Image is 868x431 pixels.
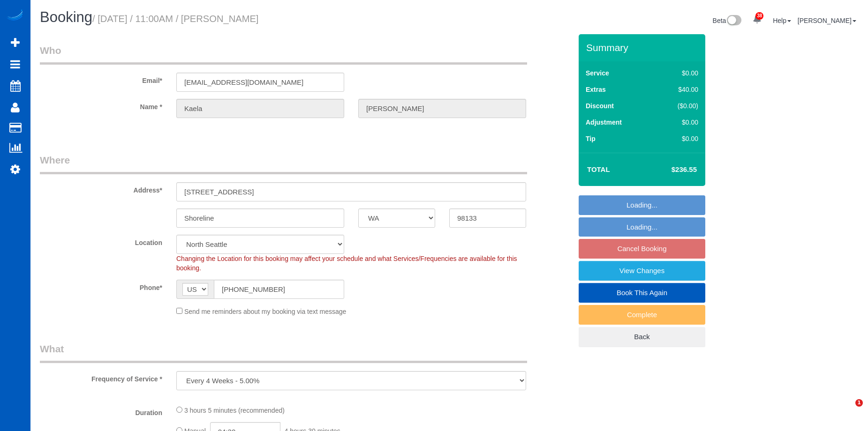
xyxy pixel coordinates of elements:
[658,101,698,111] div: ($0.00)
[579,261,705,281] a: View Changes
[586,68,609,78] label: Service
[176,99,344,118] input: First Name*
[586,101,614,111] label: Discount
[579,283,705,303] a: Book This Again
[579,327,705,347] a: Back
[658,118,698,127] div: $0.00
[836,399,859,422] iframe: Intercom live chat
[33,235,169,247] label: Location
[214,280,344,299] input: Phone*
[40,342,527,363] legend: What
[587,165,610,173] strong: Total
[40,44,527,65] legend: Who
[33,280,169,292] label: Phone*
[658,134,698,143] div: $0.00
[33,371,169,384] label: Frequency of Service *
[176,255,517,272] span: Changing the Location for this booking may affect your schedule and what Services/Frequencies are...
[92,14,258,24] small: / [DATE] / 11:00AM / [PERSON_NAME]
[855,399,863,407] span: 1
[586,85,606,94] label: Extras
[40,9,92,25] span: Booking
[586,42,701,53] h3: Summary
[748,9,766,30] a: 38
[176,208,344,228] input: City*
[586,118,622,127] label: Adjustment
[6,9,24,22] img: Automaid Logo
[713,17,742,24] a: Beta
[658,85,698,94] div: $40.00
[798,17,856,24] a: [PERSON_NAME]
[449,208,526,228] input: Zip Code*
[33,405,169,417] label: Duration
[33,99,169,111] label: Name *
[586,134,596,143] label: Tip
[184,407,285,414] span: 3 hours 5 minutes (recommended)
[726,15,741,27] img: New interface
[176,73,344,92] input: Email*
[358,99,526,118] input: Last Name*
[184,308,347,315] span: Send me reminders about my booking via text message
[643,166,697,174] h4: $236.55
[33,73,169,85] label: Email*
[33,182,169,195] label: Address*
[40,153,527,174] legend: Where
[773,17,791,24] a: Help
[755,12,763,20] span: 38
[658,68,698,78] div: $0.00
